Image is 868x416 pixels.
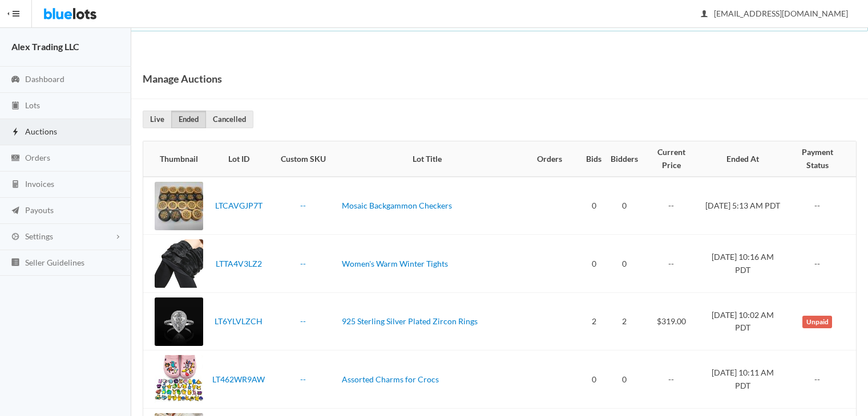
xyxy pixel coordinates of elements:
ion-icon: paper plane [10,206,21,217]
th: Bids [582,141,606,177]
span: Seller Guidelines [25,258,84,267]
a: LT6YLVLZCH [215,316,263,326]
a: LTCAVGJP7T [215,201,263,210]
td: 0 [582,235,606,293]
th: Ended At [700,141,786,177]
td: -- [786,177,856,235]
td: 0 [606,350,643,409]
a: Assorted Charms for Crocs [342,374,439,384]
td: 0 [606,177,643,235]
td: 0 [582,177,606,235]
a: -- [300,316,306,326]
a: Live [143,111,172,128]
span: Lots [25,100,40,110]
a: 925 Sterling Silver Plated Zircon Rings [342,316,478,326]
td: [DATE] 10:11 AM PDT [700,350,786,409]
td: $319.00 [643,292,700,350]
td: -- [786,350,856,409]
td: 0 [582,350,606,409]
td: [DATE] 10:16 AM PDT [700,235,786,293]
ion-icon: speedometer [10,75,21,85]
ion-icon: calculator [10,180,21,190]
span: Dashboard [25,74,64,84]
a: LT462WR9AW [212,374,265,384]
td: 2 [606,292,643,350]
span: Orders [25,153,50,162]
td: -- [643,235,700,293]
span: Auctions [25,127,57,136]
a: Ended [171,111,206,128]
a: -- [300,259,306,268]
th: Lot Title [337,141,517,177]
ion-icon: flash [10,127,21,138]
ion-icon: cash [10,153,21,164]
span: Unpaid [802,316,832,328]
a: Mosaic Backgammon Checkers [342,201,452,210]
th: Orders [517,141,582,177]
span: Payouts [25,205,54,215]
a: -- [300,201,306,210]
strong: Alex Trading LLC [11,41,79,52]
h1: Manage Auctions [143,70,222,87]
th: Thumbnail [143,141,208,177]
td: 2 [582,292,606,350]
a: Women's Warm Winter Tights [342,259,448,268]
th: Bidders [606,141,643,177]
th: Lot ID [208,141,269,177]
ion-icon: cog [10,232,21,243]
ion-icon: person [699,9,710,20]
span: [EMAIL_ADDRESS][DOMAIN_NAME] [701,9,848,18]
td: -- [786,235,856,293]
td: -- [643,177,700,235]
span: Settings [25,231,53,241]
td: -- [643,350,700,409]
th: Payment Status [786,141,856,177]
a: Cancelled [205,111,253,128]
span: Invoices [25,179,54,189]
th: Custom SKU [269,141,337,177]
td: [DATE] 10:02 AM PDT [700,292,786,350]
th: Current Price [643,141,700,177]
ion-icon: clipboard [10,101,21,112]
td: 0 [606,235,643,293]
td: [DATE] 5:13 AM PDT [700,177,786,235]
a: LTTA4V3LZ2 [216,259,262,268]
a: -- [300,374,306,384]
ion-icon: list box [10,258,21,268]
